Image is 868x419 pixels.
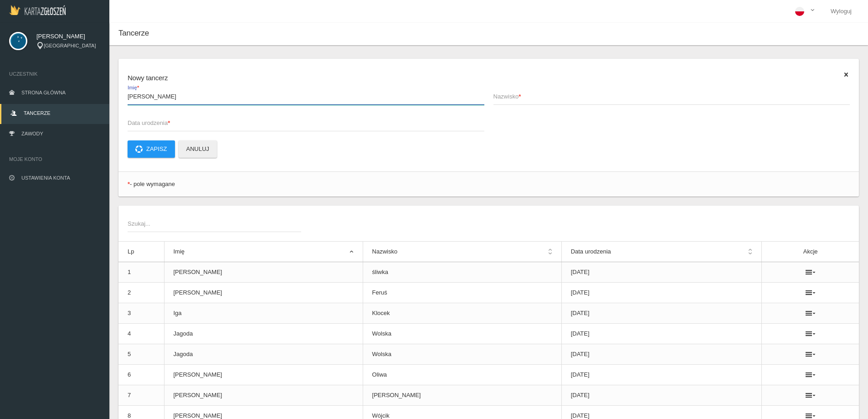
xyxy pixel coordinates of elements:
input: Data urodzenia* [128,114,484,131]
h6: Nowy tancerz [128,72,850,83]
th: Imię [164,242,363,262]
span: Strona główna [21,90,66,95]
td: [PERSON_NAME] [164,385,363,406]
td: 1 [118,262,164,283]
td: [DATE] [561,385,762,406]
span: Moje konto [9,155,100,164]
td: [DATE] [561,324,762,344]
td: Klocek [363,303,561,324]
td: [PERSON_NAME] [164,283,363,303]
td: [DATE] [561,303,762,324]
span: Uczestnik [9,69,100,78]
td: [DATE] [561,262,762,283]
span: Data urodzenia [128,119,475,128]
input: Imię* [128,88,484,105]
td: Feruś [363,283,561,303]
td: 7 [118,385,164,406]
td: śliwka [363,262,561,283]
td: [PERSON_NAME] [363,385,561,406]
td: 5 [118,344,164,365]
button: Zapisz [128,140,175,158]
td: [PERSON_NAME] [164,365,363,385]
td: Jagoda [164,344,363,365]
span: [PERSON_NAME] [36,32,100,41]
span: - pole wymagane [130,181,175,187]
span: Tancerze [118,29,149,37]
th: Lp [118,242,164,262]
span: Ustawienia konta [21,175,70,181]
td: [PERSON_NAME] [164,262,363,283]
span: Nazwisko [493,92,841,101]
td: Iga [164,303,363,324]
img: Logo [9,5,66,15]
span: Tancerze [24,110,50,116]
td: Wolska [363,324,561,344]
td: [DATE] [561,344,762,365]
td: Oliwa [363,365,561,385]
input: Nazwisko* [493,88,850,105]
td: Wolska [363,344,561,365]
td: [DATE] [561,283,762,303]
th: Nazwisko [363,242,561,262]
td: 3 [118,303,164,324]
div: [GEOGRAPHIC_DATA] [36,42,100,50]
span: Imię [128,84,514,92]
td: 2 [118,283,164,303]
th: Data urodzenia [561,242,762,262]
th: Akcje [762,242,859,262]
span: Szukaj... [128,219,292,228]
span: Zawody [21,131,43,136]
button: Anuluj [179,140,217,158]
td: 6 [118,365,164,385]
td: Jagoda [164,324,363,344]
img: svg [9,32,27,50]
td: [DATE] [561,365,762,385]
td: 4 [118,324,164,344]
input: Szukaj... [128,215,301,232]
